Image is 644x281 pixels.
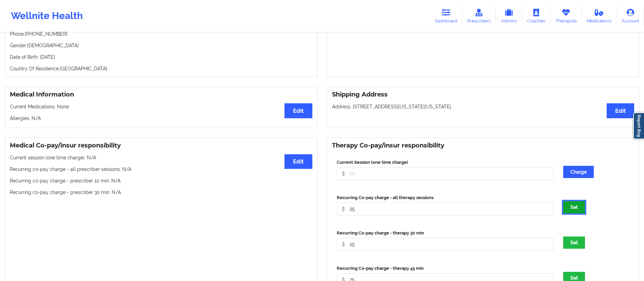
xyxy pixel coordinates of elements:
[582,5,617,27] a: Medications
[337,238,554,251] input: 60
[284,103,312,118] button: Edit
[337,203,554,215] input: 60
[337,265,554,272] label: Recurring Co-pay charge - therapy 45 min
[337,167,554,180] input: 60
[522,5,550,27] a: Coaches
[550,5,582,27] a: Therapists
[496,5,522,27] a: Admins
[337,194,554,201] label: Recurring Co-pay charge - all therapy sessions
[10,142,312,150] h3: Medical Co-pay/insur responsibility
[332,91,634,99] h3: Shipping Address
[607,103,634,118] button: Edit
[563,166,594,178] button: Charge
[10,91,312,99] h3: Medical Information
[10,65,312,72] p: Country Of Residence: [GEOGRAPHIC_DATA]
[10,42,312,49] p: Gender: [DEMOGRAPHIC_DATA]
[633,112,644,139] a: Report Bug
[430,5,462,27] a: Dashboard
[10,115,312,122] p: Allergies: N/A
[10,177,312,184] p: Recurring co-pay charge - prescriber 10 min : N/A
[284,154,312,169] button: Edit
[332,103,634,110] p: Address: [STREET_ADDRESS][US_STATE][US_STATE].
[617,5,644,27] a: Account
[563,236,585,249] button: Set
[332,142,634,150] h3: Therapy Co-pay/insur responsibility
[337,230,554,236] label: Recurring Co-pay charge - therapy 30 min
[462,5,496,27] a: Prescribers
[10,31,312,37] p: Phone: [PHONE_NUMBER]
[10,166,312,173] p: Recurring co-pay charge - all prescriber sessions : N/A
[337,159,554,166] label: Current Session (one time charge)
[563,201,585,213] button: Set
[10,189,312,196] p: Recurring co-pay charge - prescriber 30 min : N/A
[10,154,312,161] p: Current session (one time charge): N/A
[10,54,312,60] p: Date of Birth: [DATE]
[10,103,312,110] p: Current Medications: None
